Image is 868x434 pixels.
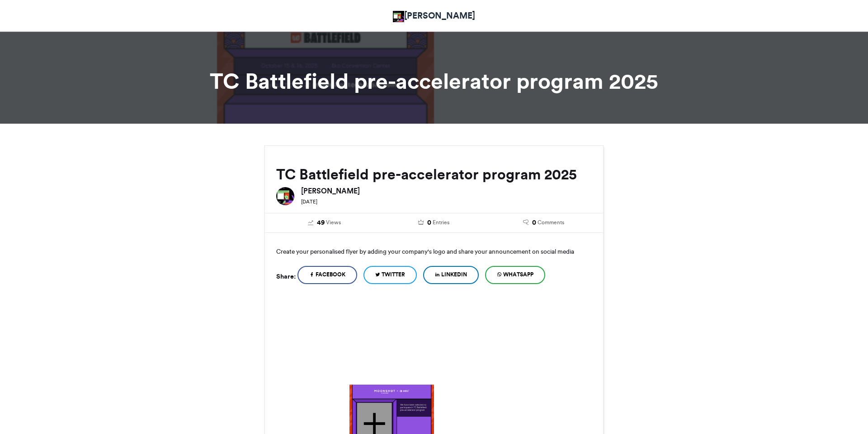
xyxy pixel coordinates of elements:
small: [DATE] [301,198,317,205]
a: Twitter [363,266,417,284]
span: Views [326,218,341,227]
span: Comments [538,218,564,227]
span: 0 [427,218,431,228]
span: 0 [532,218,536,228]
a: WhatsApp [485,266,545,284]
h6: [PERSON_NAME] [301,187,592,194]
a: Facebook [297,266,357,284]
p: Create your personalised flyer by adding your company's logo and share your announcement on socia... [276,244,592,259]
img: Victoria Olaonipekun [276,187,294,205]
span: Entries [433,218,449,227]
span: Twitter [382,270,405,279]
h5: Share: [276,270,296,282]
span: LinkedIn [441,270,467,279]
h1: TC Battlefield pre-accelerator program 2025 [183,70,685,92]
span: Facebook [316,270,345,279]
a: [PERSON_NAME] [393,9,475,22]
span: 49 [317,218,325,228]
a: 0 Entries [386,218,482,228]
img: Victoria Olaonipekun [393,11,404,22]
a: LinkedIn [423,266,479,284]
h2: TC Battlefield pre-accelerator program 2025 [276,166,592,183]
a: 49 Views [276,218,373,228]
span: WhatsApp [503,270,533,279]
a: 0 Comments [495,218,592,228]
